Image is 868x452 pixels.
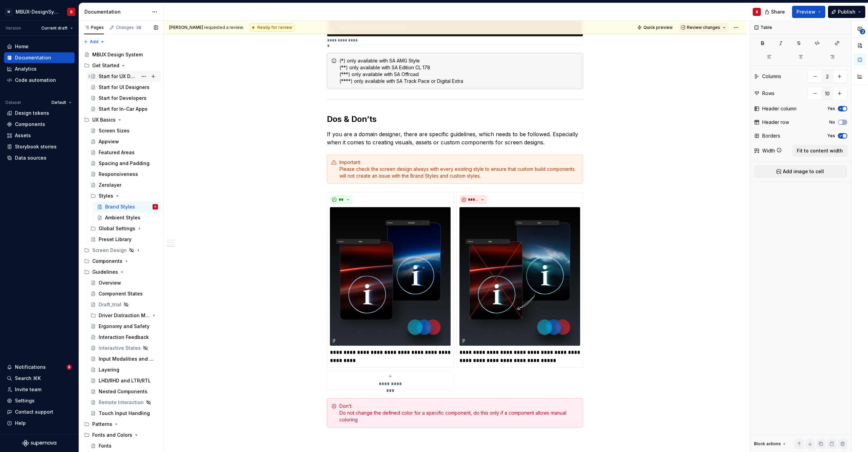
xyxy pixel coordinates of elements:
div: Featured Areas [99,149,135,156]
a: Fonts [88,440,161,451]
a: Zerolayer [88,180,161,191]
div: Screen Design [92,247,127,254]
a: Input Modalities and Cursor Behavior [88,354,161,364]
a: Ergonomy and Safety [88,321,161,332]
a: Start for UI Designers [88,82,161,93]
button: Notifications9 [4,362,75,373]
div: Global Settings [88,223,161,234]
a: Components [4,119,75,130]
div: Get Started [92,62,119,69]
a: Code automation [4,75,75,86]
a: Component States [88,288,161,299]
a: Assets [4,130,75,141]
span: Quick preview [644,25,673,30]
a: Screen Sizes [88,125,161,136]
div: Draft_trial [99,301,121,308]
span: 36 [135,25,142,30]
a: Layering [88,364,161,375]
a: Start for Developers [88,93,161,104]
div: Important: Please check the screen design always with every existing style to ensure that custom ... [339,159,579,179]
div: Block actions [754,439,787,449]
img: bcc070d8-87b9-4eb5-90ca-0937710d0764.png [459,207,580,346]
button: Current draft [38,23,76,33]
div: MBUX-DesignSystem [16,8,59,15]
a: Settings [4,395,75,406]
div: Header row [762,119,789,126]
div: B [155,203,156,210]
a: Appview [88,136,161,147]
div: Driver Distraction Mitigation [99,312,150,319]
svg: Supernova Logo [22,440,56,447]
div: Fonts [99,442,112,449]
a: MBUX Design System [81,49,161,60]
button: Contact support [4,406,75,417]
a: Nested Components [88,386,161,397]
span: Review changes [687,25,720,30]
a: Ambient Styles [94,212,161,223]
div: Ready for review [249,23,295,32]
div: Patterns [81,419,161,430]
div: Documentation [84,8,149,15]
div: Settings [15,397,35,404]
span: Default [52,100,66,105]
span: Add [90,39,98,44]
a: Storybook stories [4,141,75,152]
button: Publish [828,6,865,18]
p: If you are a domain designer, there are specific guidelines, which needs to be followed. Especial... [327,130,583,146]
a: Interaction Feedback [88,332,161,343]
button: Add [81,37,107,47]
div: Components [81,256,161,267]
div: B [70,9,73,15]
span: Preview [796,8,815,15]
div: Start for In-Car Apps [99,106,147,112]
a: Responsiveness [88,169,161,180]
a: Invite team [4,384,75,395]
a: Data sources [4,152,75,163]
a: Analytics [4,64,75,74]
div: Styles [99,193,113,199]
div: Fonts and Colors [81,430,161,440]
a: Brand StylesB [94,201,161,212]
a: LHD/RHD and LTR/RTL [88,375,161,386]
div: Version [5,25,21,31]
label: Yes [827,133,835,139]
div: Styles [88,191,161,201]
div: UX Basics [92,116,116,123]
button: Default [48,98,75,107]
a: Featured Areas [88,147,161,158]
div: Data sources [15,155,46,161]
a: Preset Library [88,234,161,245]
div: Start for Developers [99,95,146,102]
div: Changes [116,25,142,30]
span: Fit to content width [797,147,843,154]
span: Current draft [41,25,67,31]
button: Quick preview [635,23,676,32]
button: Help [4,418,75,429]
div: (*) only available with SA AMG Style (**) only available with SA Edition CL 178 (***) only availa... [339,57,579,85]
div: Interactive States [99,345,141,351]
div: Header column [762,105,796,112]
span: 9 [66,364,72,370]
span: Add image to cell [783,168,824,175]
div: Storybook stories [15,143,57,150]
div: Don’t: Do not change the defined color for a specific component, do this only if a component allo... [339,403,579,423]
div: Component States [99,290,143,297]
button: Fit to content width [792,145,847,157]
div: Overview [99,279,121,286]
button: Search ⌘K [4,373,75,384]
div: UX Basics [81,114,161,125]
div: Design tokens [15,110,49,116]
button: Add image to cell [754,165,847,178]
a: Home [4,41,75,52]
a: Draft_trial [88,299,161,310]
div: Code automation [15,77,56,84]
img: 6522ed4f-82c5-4242-a1bc-e2f4146b6d56.png [330,207,451,346]
span: [PERSON_NAME] [169,25,203,30]
div: Guidelines [81,267,161,277]
div: Components [92,258,122,265]
div: Screen Sizes [99,127,130,134]
div: M [5,8,13,16]
div: Documentation [15,54,51,61]
div: Driver Distraction Mitigation [88,310,161,321]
